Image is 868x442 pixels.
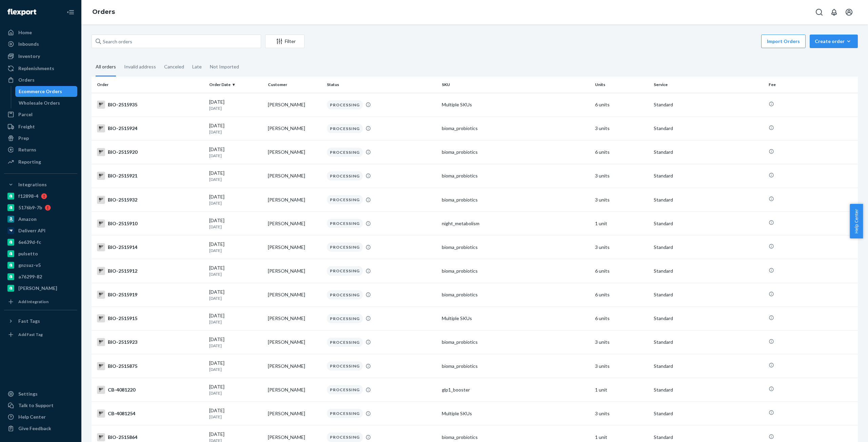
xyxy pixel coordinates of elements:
[97,409,204,418] div: CB-4081254
[209,289,262,301] div: [DATE]
[18,285,57,292] div: [PERSON_NAME]
[327,385,363,394] div: PROCESSING
[265,354,324,378] td: [PERSON_NAME]
[18,181,47,188] div: Integrations
[92,77,206,93] th: Order
[4,412,77,422] a: Help Center
[592,93,651,117] td: 6 units
[442,149,590,155] div: bioma_probiotics
[7,9,36,16] img: Flexport logo
[766,77,858,93] th: Fee
[209,105,262,111] p: [DATE]
[4,27,77,38] a: Home
[209,146,262,159] div: [DATE]
[4,202,77,213] a: 5176b9-7b
[850,204,863,238] button: Help Center
[442,386,590,393] div: glp1_booster
[651,77,766,93] th: Service
[654,101,763,108] p: Standard
[442,339,590,345] div: bioma_probiotics
[327,124,363,133] div: PROCESSING
[87,2,120,22] ol: breadcrumbs
[97,433,204,441] div: BIO-2515864
[4,144,77,155] a: Returns
[265,235,324,259] td: [PERSON_NAME]
[592,77,651,93] th: Units
[592,140,651,164] td: 6 units
[654,244,763,251] p: Standard
[327,338,363,347] div: PROCESSING
[209,170,262,182] div: [DATE]
[92,8,115,16] a: Orders
[592,235,651,259] td: 3 units
[442,125,590,132] div: bioma_probiotics
[815,38,853,45] div: Create order
[324,77,439,93] th: Status
[4,400,77,411] a: Talk to Support
[265,140,324,164] td: [PERSON_NAME]
[209,122,262,135] div: [DATE]
[209,193,262,206] div: [DATE]
[265,283,324,307] td: [PERSON_NAME]
[265,93,324,117] td: [PERSON_NAME]
[4,75,77,85] a: Orders
[209,360,262,372] div: [DATE]
[206,77,265,93] th: Order Date
[209,176,262,182] p: [DATE]
[97,267,204,275] div: BIO-2515912
[4,237,77,248] a: 6e639d-fc
[15,98,78,108] a: Wholesale Orders
[19,88,62,95] div: Ecommerce Orders
[18,262,41,269] div: gnzsuz-v5
[4,329,77,340] a: Add Fast Tag
[327,409,363,418] div: PROCESSING
[18,77,35,83] div: Orders
[327,148,363,157] div: PROCESSING
[327,266,363,275] div: PROCESSING
[4,63,77,74] a: Replenishments
[592,188,651,212] td: 3 units
[4,133,77,144] a: Prep
[592,307,651,330] td: 6 units
[265,35,304,48] button: Filter
[265,307,324,330] td: [PERSON_NAME]
[654,268,763,274] p: Standard
[209,248,262,253] p: [DATE]
[209,200,262,206] p: [DATE]
[654,410,763,417] p: Standard
[18,53,40,60] div: Inventory
[209,366,262,372] p: [DATE]
[209,271,262,277] p: [DATE]
[842,5,856,19] button: Open account menu
[4,260,77,271] a: gnzsuz-v5
[442,268,590,274] div: bioma_probiotics
[265,117,324,140] td: [PERSON_NAME]
[439,402,592,425] td: Multiple SKUs
[209,383,262,396] div: [DATE]
[442,363,590,370] div: bioma_probiotics
[827,5,841,19] button: Open notifications
[592,330,651,354] td: 3 units
[442,434,590,441] div: bioma_probiotics
[654,291,763,298] p: Standard
[124,58,156,76] div: Invalid address
[654,386,763,393] p: Standard
[4,51,77,62] a: Inventory
[97,243,204,251] div: BIO-2515914
[442,196,590,203] div: bioma_probiotics
[97,148,204,156] div: BIO-2515920
[265,38,304,45] div: Filter
[209,295,262,301] p: [DATE]
[18,425,51,432] div: Give Feedback
[96,58,116,77] div: All orders
[4,121,77,132] a: Freight
[265,212,324,235] td: [PERSON_NAME]
[265,259,324,283] td: [PERSON_NAME]
[209,407,262,420] div: [DATE]
[4,248,77,259] a: pulsetto
[592,402,651,425] td: 3 units
[97,172,204,180] div: BIO-2515921
[210,58,239,76] div: Not Imported
[592,354,651,378] td: 3 units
